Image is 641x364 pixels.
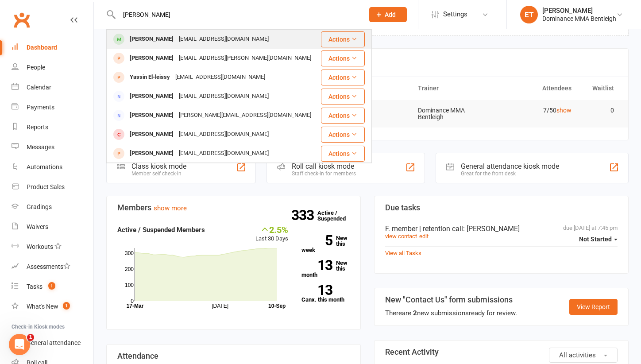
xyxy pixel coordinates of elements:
[27,104,54,111] div: Payments
[385,203,618,212] h3: Due tasks
[385,233,417,240] a: view contact
[27,243,53,250] div: Workouts
[520,6,538,23] div: ET
[12,97,93,117] a: Payments
[63,302,70,310] span: 1
[12,297,93,317] a: What's New1
[461,170,559,177] div: Great for the front desk
[255,225,288,234] div: 2.5%
[321,50,365,66] button: Actions
[127,33,176,46] div: [PERSON_NAME]
[556,107,571,114] a: show
[12,117,93,137] a: Reports
[419,233,429,240] a: edit
[27,44,57,51] div: Dashboard
[27,263,70,270] div: Assessments
[176,128,271,141] div: [EMAIL_ADDRESS][DOMAIN_NAME]
[127,71,173,84] div: Yassin El-leissy
[117,352,350,360] h3: Attendance
[176,109,314,122] div: [PERSON_NAME][EMAIL_ADDRESS][DOMAIN_NAME]
[292,162,356,170] div: Roll call kiosk mode
[321,89,365,105] button: Actions
[410,77,495,100] th: Trainer
[176,33,271,46] div: [EMAIL_ADDRESS][DOMAIN_NAME]
[301,259,332,272] strong: 13
[27,223,48,230] div: Waivers
[385,348,618,356] h3: Recent Activity
[176,147,271,160] div: [EMAIL_ADDRESS][DOMAIN_NAME]
[12,137,93,157] a: Messages
[579,100,622,121] td: 0
[27,339,81,346] div: General attendance
[127,109,176,122] div: [PERSON_NAME]
[301,285,350,302] a: 13Canx. this month
[301,235,350,253] a: 5New this week
[127,90,176,103] div: [PERSON_NAME]
[292,170,356,177] div: Staff check-in for members
[27,84,51,91] div: Calendar
[301,234,332,247] strong: 5
[117,203,350,212] h3: Members
[463,225,520,233] span: : [PERSON_NAME]
[27,163,62,170] div: Automations
[27,334,34,341] span: 1
[12,277,93,297] a: Tasks 1
[579,236,612,243] span: Not Started
[116,8,358,21] input: Search...
[48,282,55,290] span: 1
[27,183,65,190] div: Product Sales
[443,4,467,24] span: Settings
[385,225,618,233] div: F. member | retention call
[27,143,54,151] div: Messages
[27,303,58,310] div: What's New
[12,217,93,237] a: Waivers
[291,209,317,222] strong: 333
[27,64,45,71] div: People
[176,90,271,103] div: [EMAIL_ADDRESS][DOMAIN_NAME]
[12,58,93,77] a: People
[321,146,365,162] button: Actions
[569,299,618,315] a: View Report
[154,204,187,212] a: show more
[117,226,205,234] strong: Active / Suspended Members
[301,283,332,297] strong: 13
[461,162,559,170] div: General attendance kiosk mode
[317,203,356,228] a: 333Active / Suspended
[321,31,365,47] button: Actions
[12,197,93,217] a: Gradings
[542,7,616,15] div: [PERSON_NAME]
[321,127,365,143] button: Actions
[131,162,186,170] div: Class kiosk mode
[27,283,42,290] div: Tasks
[27,203,52,210] div: Gradings
[12,333,93,353] a: General attendance kiosk mode
[385,250,421,256] a: View all Tasks
[255,225,288,244] div: Last 30 Days
[321,108,365,124] button: Actions
[12,257,93,277] a: Assessments
[131,170,186,177] div: Member self check-in
[385,295,517,304] h3: New "Contact Us" form submissions
[579,231,618,247] button: Not Started
[173,71,268,84] div: [EMAIL_ADDRESS][DOMAIN_NAME]
[369,7,407,22] button: Add
[27,124,48,131] div: Reports
[12,157,93,177] a: Automations
[413,309,417,317] strong: 2
[549,348,618,363] button: All activities
[559,351,596,359] span: All activities
[12,77,93,97] a: Calendar
[12,177,93,197] a: Product Sales
[12,38,93,58] a: Dashboard
[11,9,33,31] a: Clubworx
[176,52,314,65] div: [EMAIL_ADDRESS][PERSON_NAME][DOMAIN_NAME]
[321,70,365,85] button: Actions
[494,77,579,100] th: Attendees
[127,147,176,160] div: [PERSON_NAME]
[301,260,350,278] a: 13New this month
[579,77,622,100] th: Waitlist
[385,11,396,18] span: Add
[12,237,93,257] a: Workouts
[385,308,517,318] div: There are new submissions ready for review.
[127,52,176,65] div: [PERSON_NAME]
